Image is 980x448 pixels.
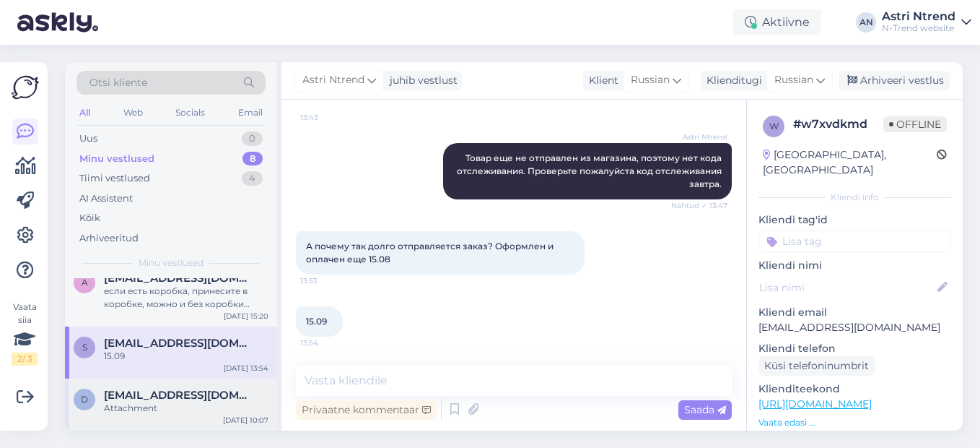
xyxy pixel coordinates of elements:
div: Uus [79,132,97,146]
span: Astri Ntrend [302,72,364,88]
span: diana0221@gmail.com [104,389,254,402]
p: Kliendi telefon [758,341,951,356]
div: Klient [583,73,618,88]
div: если есть коробка, принесите в коробке, можно и без коробки принести. [104,285,268,311]
div: # w7xvdkmd [793,116,883,133]
span: Товар еще не отправлен из магазина, поэтому нет кода отслеживания. Проверьте пожалуйста код отсле... [457,152,724,189]
div: Email [235,103,266,122]
span: Saada [684,403,726,416]
span: 15.09 [306,316,327,327]
p: Kliendi nimi [758,258,951,273]
input: Lisa nimi [759,280,935,296]
div: Attachment [104,402,268,415]
span: Minu vestlused [139,257,204,270]
div: Kliendi info [758,191,951,204]
div: 2 / 3 [12,353,38,366]
img: Askly Logo [12,74,39,101]
span: s [82,342,87,353]
div: Aktiivne [733,9,821,35]
div: 8 [242,152,263,166]
span: A [82,277,88,288]
div: Tiimi vestlused [79,171,150,186]
div: Socials [172,103,208,122]
div: Arhiveeritud [79,231,139,246]
p: Klienditeekond [758,382,951,397]
p: Kliendi email [758,305,951,320]
div: AN [856,12,876,33]
a: Astri NtrendN-Trend website [882,11,971,34]
span: Agursiim87@gmail.com [104,272,254,285]
span: Nähtud ✓ 13:47 [671,200,727,211]
div: [DATE] 10:07 [223,415,268,426]
span: Russian [631,72,670,88]
div: [DATE] 13:54 [224,363,268,374]
span: Otsi kliente [89,75,147,90]
div: Arhiveeri vestlus [839,71,950,90]
div: Web [121,103,146,122]
span: Russian [774,72,813,88]
div: Privaatne kommentaar [296,400,437,420]
p: [EMAIL_ADDRESS][DOMAIN_NAME] [758,320,951,335]
span: svyatikdasha@gmail.com [104,337,254,350]
div: Kõik [79,211,100,225]
div: Küsi telefoninumbrit [758,356,875,376]
div: juhib vestlust [384,73,458,88]
span: 13:43 [300,112,354,123]
span: 13:53 [300,275,354,286]
div: Klienditugi [701,73,762,88]
input: Lisa tag [758,231,951,252]
span: w [769,121,779,132]
span: d [81,394,88,405]
div: Vaata siia [12,301,38,366]
a: [URL][DOMAIN_NAME] [758,397,872,410]
span: А почему так долго отправляется заказ? Оформлен и оплачен еще 15.08 [306,241,556,264]
div: Astri Ntrend [882,11,955,22]
span: Astri Ntrend [673,132,727,142]
div: All [76,103,93,122]
span: 13:54 [300,337,354,348]
span: Offline [883,116,947,132]
div: Minu vestlused [79,152,154,166]
p: Kliendi tag'id [758,212,951,228]
div: [DATE] 15:20 [224,311,268,322]
div: N-Trend website [882,22,955,34]
div: AI Assistent [79,191,133,206]
div: 0 [242,132,263,146]
div: 4 [242,171,263,186]
p: Vaata edasi ... [758,416,951,429]
div: [GEOGRAPHIC_DATA], [GEOGRAPHIC_DATA] [763,147,937,178]
div: 15.09 [104,350,268,363]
